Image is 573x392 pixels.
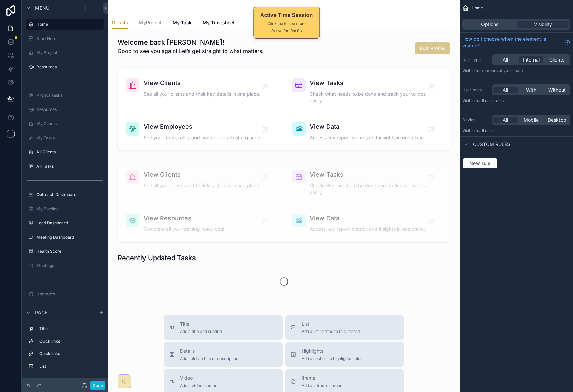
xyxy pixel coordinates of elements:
span: Page [35,309,47,316]
span: MyProject [139,19,162,26]
p: Visible to [462,98,570,103]
button: New rule [462,158,498,169]
label: Upgrades [36,291,103,297]
label: User roles [462,87,489,93]
span: New rule [467,160,493,166]
span: Options [481,21,498,28]
a: Home [26,19,104,30]
span: Visibility [534,21,552,28]
label: List [39,364,101,369]
span: Internal [523,56,540,63]
a: My Project [26,47,104,58]
span: How do I choose when the element is visible? [462,35,562,49]
span: iframe [302,375,342,382]
a: All Clients [26,147,104,157]
label: Lead Dashboard [36,220,103,226]
a: Project Tasks [26,90,104,101]
span: Desktop [548,117,566,123]
label: User type [462,57,489,63]
span: Add a title and subtitle [180,329,222,334]
a: My Clients [26,118,104,129]
span: Add an iframe embed [302,383,342,388]
span: List [302,321,360,327]
span: Add fields, a title or description [180,356,238,361]
span: Members of your team [479,68,523,73]
label: Health Score [36,249,103,254]
label: Resources [36,107,103,112]
p: Visible to [462,68,570,73]
a: My Pipeline [26,203,104,214]
a: Resources [26,104,104,115]
label: Home [36,22,100,27]
span: Add a list related to this record [302,329,360,334]
span: With [526,87,536,93]
label: Title [39,326,101,332]
button: HighlightsAdd a section to highlights fields [285,342,404,367]
span: All [503,56,508,63]
a: Start Here [26,33,104,44]
div: Click me to see more [260,21,313,27]
label: Start Here [36,36,103,41]
button: DetailsAdd fields, a title or description [164,342,283,367]
label: Meeting Dashboard [36,235,103,240]
a: MyProject [139,17,162,30]
span: all users [479,128,495,133]
a: Health Score [26,246,104,257]
label: Quick links [39,339,101,344]
a: Employees [26,303,104,314]
span: Title [180,321,222,327]
p: Visible to [462,128,570,133]
label: My Project [36,50,103,55]
a: Details [112,17,128,29]
span: All user roles [479,98,504,103]
a: My Timesheet [203,17,235,30]
div: Active for: 0m 0s [260,28,313,34]
a: Lead Dashboard [26,218,104,228]
a: My Task [173,17,192,30]
label: Meetings [36,263,103,268]
span: Home [472,5,483,11]
label: Resources [36,64,103,70]
label: Device [462,117,489,123]
label: My Tasks [36,135,103,141]
span: My Task [173,19,192,26]
span: All [503,87,508,93]
span: All [503,117,508,123]
a: Upgrades [26,289,104,299]
span: Without [548,87,566,93]
label: Quick links [39,351,101,357]
span: Video [180,375,219,382]
span: Details [180,348,238,354]
a: Resources [26,62,104,72]
span: Add a section to highlights fields [302,356,362,361]
div: scrollable content [22,320,108,378]
div: Active Time Session [260,11,313,19]
a: How do I choose when the element is visible? [462,35,570,49]
label: My Clients [36,121,103,126]
span: Custom rules [473,141,510,148]
a: All Tasks [26,161,104,172]
label: Project Tasks [36,93,103,98]
a: Outreach Dashboard [26,189,104,200]
span: Add a video element [180,383,219,388]
label: Outreach Dashboard [36,192,103,197]
a: Meeting Dashboard [26,232,104,243]
span: Clients [549,56,564,63]
button: Done [90,381,105,390]
span: Menu [35,5,49,11]
span: My Timesheet [203,19,235,26]
span: Highlights [302,348,362,354]
label: My Pipeline [36,206,103,212]
span: Mobile [524,117,539,123]
a: Meetings [26,260,104,271]
label: All Clients [36,149,103,155]
button: TitleAdd a title and subtitle [164,315,283,340]
label: All Tasks [36,164,103,169]
span: Details [112,19,128,26]
button: ListAdd a list related to this record [285,315,404,340]
a: My Tasks [26,132,104,143]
